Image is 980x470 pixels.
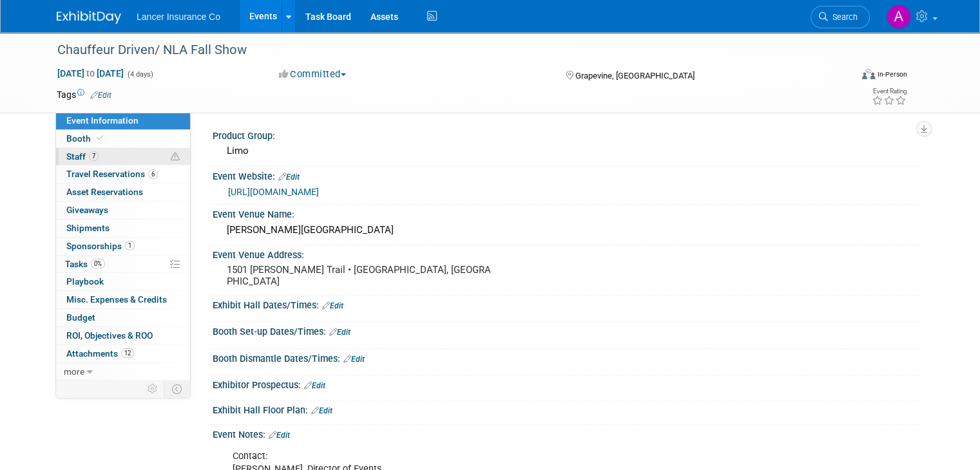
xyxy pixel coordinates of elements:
[56,202,190,219] a: Giveaways
[227,264,495,287] pre: 1501 [PERSON_NAME] Trail • [GEOGRAPHIC_DATA], [GEOGRAPHIC_DATA]
[887,5,911,29] img: Ann Barron
[164,381,191,397] td: Toggle Event Tabs
[311,406,332,415] a: Edit
[66,187,143,197] span: Asset Reservations
[213,296,923,312] div: Exhibit Hall Dates/Times:
[213,400,923,417] div: Exhibit Hall Floor Plan:
[343,355,365,364] a: Edit
[66,169,158,179] span: Travel Reservations
[148,169,158,179] span: 6
[91,259,105,268] span: 0%
[66,312,95,323] span: Budget
[56,165,190,183] a: Travel Reservations6
[66,276,104,287] span: Playbook
[66,151,99,162] span: Staff
[811,6,870,28] a: Search
[329,328,351,337] a: Edit
[56,112,190,129] a: Event Information
[213,425,923,442] div: Event Notes:
[126,70,153,79] span: (4 days)
[56,220,190,237] a: Shipments
[56,363,190,381] a: more
[782,67,907,86] div: Event Format
[213,349,923,366] div: Booth Dismantle Dates/Times:
[56,327,190,344] a: ROI, Objectives & ROO
[575,71,695,80] span: Grapevine, [GEOGRAPHIC_DATA]
[862,69,875,79] img: Format-Inperson.png
[57,88,111,101] td: Tags
[66,330,153,341] span: ROI, Objectives & ROO
[213,322,923,339] div: Booth Set-up Dates/Times:
[57,11,121,24] img: ExhibitDay
[269,431,290,440] a: Edit
[213,375,923,392] div: Exhibitor Prospectus:
[828,12,858,22] span: Search
[56,345,190,362] a: Attachments12
[304,381,325,390] a: Edit
[64,366,84,377] span: more
[56,148,190,165] a: Staff7
[121,348,134,358] span: 12
[66,133,106,144] span: Booth
[56,309,190,326] a: Budget
[56,183,190,201] a: Asset Reservations
[278,173,300,182] a: Edit
[66,241,135,251] span: Sponsorships
[125,241,135,250] span: 1
[56,256,190,273] a: Tasks0%
[213,167,923,183] div: Event Website:
[66,294,167,305] span: Misc. Expenses & Credits
[877,70,907,79] div: In-Person
[872,88,907,95] div: Event Rating
[274,68,351,81] button: Committed
[66,348,134,359] span: Attachments
[213,245,923,261] div: Event Venue Address:
[171,151,180,163] span: Potential Scheduling Conflict -- at least one attendee is tagged in another overlapping event.
[322,301,343,310] a: Edit
[142,381,164,397] td: Personalize Event Tab Strip
[90,91,111,100] a: Edit
[66,205,108,215] span: Giveaways
[56,273,190,290] a: Playbook
[66,223,110,233] span: Shipments
[213,205,923,221] div: Event Venue Name:
[84,68,97,79] span: to
[65,259,105,269] span: Tasks
[89,151,99,161] span: 7
[57,68,124,79] span: [DATE] [DATE]
[56,130,190,147] a: Booth
[66,115,139,126] span: Event Information
[228,187,319,197] a: [URL][DOMAIN_NAME]
[222,141,914,161] div: Limo
[53,39,835,62] div: Chauffeur Driven/ NLA Fall Show
[213,126,923,142] div: Product Group:
[56,238,190,255] a: Sponsorships1
[222,220,914,240] div: [PERSON_NAME][GEOGRAPHIC_DATA]
[56,291,190,308] a: Misc. Expenses & Credits
[97,135,103,142] i: Booth reservation complete
[137,12,220,22] span: Lancer Insurance Co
